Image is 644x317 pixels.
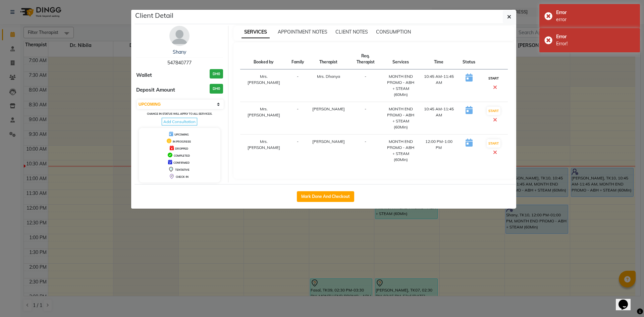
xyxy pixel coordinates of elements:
[287,135,308,167] td: -
[173,140,191,143] span: IN PROGRESS
[487,74,500,83] button: START
[459,49,479,69] th: Status
[556,16,635,23] div: error
[419,49,459,69] th: Time
[167,60,192,66] span: 547840777
[312,139,345,144] span: [PERSON_NAME]
[210,84,223,94] h3: DH0
[169,26,190,46] img: avatar
[135,10,173,20] h5: Client Detail
[349,102,382,135] td: -
[174,133,189,136] span: UPCOMING
[349,69,382,102] td: -
[376,29,411,35] span: CONSUMPTION
[308,49,349,69] th: Therapist
[487,139,500,148] button: START
[312,106,345,111] span: [PERSON_NAME]
[287,102,308,135] td: -
[556,40,635,47] div: Error!
[349,135,382,167] td: -
[278,29,327,35] span: APPOINTMENT NOTES
[349,49,382,69] th: Req. Therapist
[210,69,223,79] h3: DH0
[317,74,340,79] span: Mrs. Dhanya
[419,69,459,102] td: 10:45 AM-11:45 AM
[556,33,635,40] div: Error
[240,49,287,69] th: Booked by
[419,102,459,135] td: 10:45 AM-11:45 AM
[419,135,459,167] td: 12:00 PM-1:00 PM
[297,191,354,202] button: Mark Done And Checkout
[173,49,186,55] a: Shany
[147,112,212,115] small: Change in status will apply to all services.
[386,139,415,163] div: MONTH END PROMO - ABH + STEAM (60Min)
[616,290,637,310] iframe: chat widget
[335,29,368,35] span: CLIENT NOTES
[241,26,270,38] span: SERVICES
[136,71,152,79] span: Wallet
[386,106,415,130] div: MONTH END PROMO - ABH + STEAM (60Min)
[240,135,287,167] td: Mrs. [PERSON_NAME]
[136,86,175,94] span: Deposit Amount
[556,9,635,16] div: Error
[287,49,308,69] th: Family
[175,147,188,150] span: DROPPED
[240,69,287,102] td: Mrs. [PERSON_NAME]
[240,102,287,135] td: Mrs. [PERSON_NAME]
[382,49,419,69] th: Services
[176,175,189,178] span: CHECK-IN
[386,73,415,98] div: MONTH END PROMO - ABH + STEAM (60Min)
[175,168,190,171] span: TENTATIVE
[487,107,500,115] button: START
[173,161,190,164] span: CONFIRMED
[162,118,197,125] span: Add Consultation
[287,69,308,102] td: -
[174,154,190,157] span: COMPLETED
